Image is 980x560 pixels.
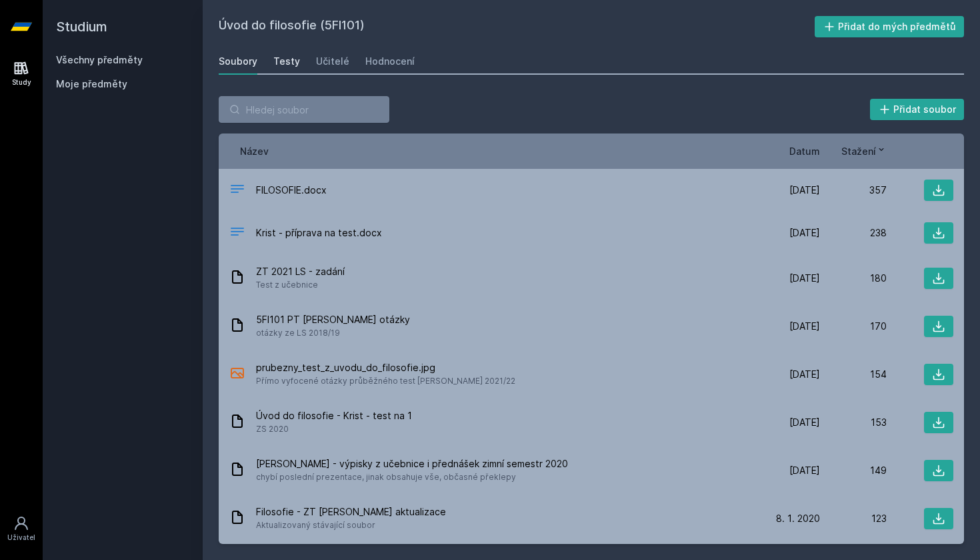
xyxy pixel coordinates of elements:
[229,365,245,384] div: JPEG
[789,184,820,197] span: [DATE]
[776,512,820,525] span: 8. 1. 2020
[841,144,887,158] button: Stažení
[789,320,820,333] span: [DATE]
[820,320,887,333] div: 170
[256,409,412,423] span: Úvod do filosofie - Krist - test na 1
[820,416,887,429] div: 153
[256,374,515,388] span: Přímo vyfocené otázky průběžného test [PERSON_NAME] 2021/22
[820,272,887,285] div: 180
[256,505,446,519] span: Filosofie - ZT [PERSON_NAME] aktualizace
[365,48,415,75] a: Hodnocení
[229,224,245,243] div: DOCX
[56,54,143,65] a: Všechny předměty
[789,416,820,429] span: [DATE]
[256,457,568,471] span: [PERSON_NAME] - výpisky z učebnice i přednášek zimní semestr 2020
[316,55,349,68] div: Učitelé
[820,368,887,381] div: 154
[256,184,327,197] span: FILOSOFIE.docx
[256,326,410,340] span: otázky ze LS 2018/19
[273,55,300,68] div: Testy
[229,181,245,200] div: DOCX
[789,226,820,240] span: [DATE]
[256,313,410,326] span: 5FI101 PT [PERSON_NAME] otázky
[3,53,40,94] a: Study
[256,265,345,278] span: ZT 2021 LS - zadání
[256,361,515,374] span: prubezny_test_z_uvodu_do_filosofie.jpg
[256,471,568,484] span: chybí poslední prezentace, jinak obsahuje vše, občasné překlepy
[3,509,40,549] a: Uživatel
[256,226,382,240] span: Krist - příprava na test.docx
[256,278,345,292] span: Test z učebnice
[870,99,965,120] button: Přidat soubor
[7,533,35,543] div: Uživatel
[820,184,887,197] div: 357
[820,226,887,240] div: 238
[841,144,876,158] span: Stažení
[240,144,269,158] button: Název
[12,77,31,87] div: Study
[219,16,815,37] h2: Úvod do filosofie (5FI101)
[789,272,820,285] span: [DATE]
[820,512,887,525] div: 123
[365,55,415,68] div: Hodnocení
[256,519,446,532] span: Aktualizovaný stávající soubor
[256,423,412,436] span: ZS 2020
[316,48,349,75] a: Učitelé
[56,77,127,91] span: Moje předměty
[820,464,887,477] div: 149
[219,48,257,75] a: Soubory
[789,144,820,158] button: Datum
[219,96,389,123] input: Hledej soubor
[789,368,820,381] span: [DATE]
[789,464,820,477] span: [DATE]
[273,48,300,75] a: Testy
[219,55,257,68] div: Soubory
[815,16,965,37] button: Přidat do mých předmětů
